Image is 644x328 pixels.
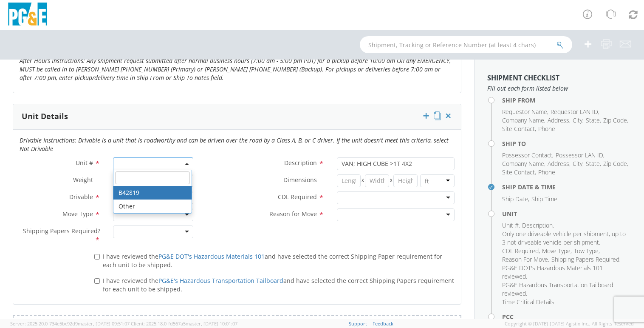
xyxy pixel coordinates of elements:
[502,314,631,320] h4: PCC
[522,221,553,229] span: Description
[542,247,571,255] span: Move Type
[586,116,601,125] li: ,
[502,221,519,229] span: Unit #
[573,116,582,124] span: City
[573,160,582,168] span: City
[349,320,367,327] a: Support
[502,108,548,116] li: ,
[373,320,393,327] a: Feedback
[531,195,557,203] span: Ship Time
[556,151,604,160] li: ,
[603,160,627,168] span: Zip Code
[487,84,631,93] span: Fill out each form listed below
[502,230,626,246] span: Only one driveable vehicle per shipment, up to 3 not driveable vehicle per shipment
[542,247,572,255] li: ,
[113,200,192,213] li: Other
[393,174,418,187] input: Height
[69,193,93,201] span: Drivable
[551,255,619,263] span: Shipping Papers Required
[502,281,613,297] span: PG&E Hazardous Transportation Tailboard reviewed
[502,160,544,168] span: Company Name
[502,116,545,125] li: ,
[10,320,130,327] span: Server: 2025.20.0-734e5bc92d9
[538,168,555,176] span: Phone
[502,247,540,255] li: ,
[62,210,93,218] span: Move Type
[502,195,528,203] span: Ship Date
[502,221,520,230] li: ,
[365,174,389,187] input: Width
[574,247,599,255] span: Tow Type
[502,151,554,160] li: ,
[502,140,631,147] h4: Ship To
[586,116,600,124] span: State
[505,320,634,327] span: Copyright © [DATE]-[DATE] Agistix Inc., All Rights Reserved
[94,254,100,260] input: I have reviewed thePG&E DOT's Hazardous Materials 101and have selected the correct Shipping Paper...
[103,277,454,293] span: I have reviewed the and have selected the correct Shipping Papers requirement for each unit to be...
[502,108,547,116] span: Requestor Name
[361,174,365,187] span: X
[502,151,552,159] span: Possessor Contact
[548,116,571,125] li: ,
[502,116,544,124] span: Company Name
[502,255,548,263] span: Reason For Move
[538,125,555,133] span: Phone
[548,116,569,124] span: Address
[548,160,571,168] li: ,
[556,151,603,159] span: Possessor LAN ID
[487,73,559,83] strong: Shipment Checklist
[502,125,536,133] li: ,
[502,255,549,264] li: ,
[73,176,93,184] span: Weight
[551,108,599,116] li: ,
[158,277,283,285] a: PG&E's Hazardous Transportation Tailboard
[574,247,600,255] li: ,
[78,320,130,327] span: master, [DATE] 09:51:07
[502,281,629,298] li: ,
[603,160,628,168] li: ,
[22,112,68,121] h3: Unit Details
[502,298,554,306] span: Time Critical Details
[586,160,600,168] span: State
[502,184,631,190] h4: Ship Date & Time
[76,159,93,167] span: Unit #
[573,160,584,168] li: ,
[502,230,629,247] li: ,
[278,193,317,201] span: CDL Required
[573,116,584,125] li: ,
[23,227,100,235] span: Shipping Papers Required?
[502,125,535,133] span: Site Contact
[502,97,631,103] h4: Ship From
[586,160,601,168] li: ,
[502,247,539,255] span: CDL Required
[113,186,192,200] li: B42819
[603,116,628,125] li: ,
[502,264,603,280] span: PG&E DOT's Hazardous Materials 101 reviewed
[103,252,442,269] span: I have reviewed the and have selected the correct Shipping Paper requirement for each unit to be ...
[337,174,361,187] input: Length
[502,168,535,176] span: Site Contact
[522,221,554,230] li: ,
[6,3,49,28] img: pge-logo-06675f144f4cfa6a6814.png
[548,160,569,168] span: Address
[551,108,598,116] span: Requestor LAN ID
[502,168,536,177] li: ,
[603,116,627,124] span: Zip Code
[20,136,449,153] i: Drivable Instructions: Drivable is a unit that is roadworthy and can be driven over the road by a...
[94,278,100,284] input: I have reviewed thePG&E's Hazardous Transportation Tailboardand have selected the correct Shippin...
[269,210,317,218] span: Reason for Move
[502,195,529,203] li: ,
[502,160,545,168] li: ,
[158,252,265,260] a: PG&E DOT's Hazardous Materials 101
[389,174,393,187] span: X
[360,36,572,53] input: Shipment, Tracking or Reference Number (at least 4 chars)
[186,320,237,327] span: master, [DATE] 10:01:07
[502,211,631,217] h4: Unit
[502,264,629,281] li: ,
[551,255,621,264] li: ,
[284,159,317,167] span: Description
[131,320,237,327] span: Client: 2025.18.0-fd567a5
[20,57,451,82] i: After Hours Instructions: Any shipment request submitted after normal business hours (7:00 am - 5...
[283,176,317,184] span: Dimensions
